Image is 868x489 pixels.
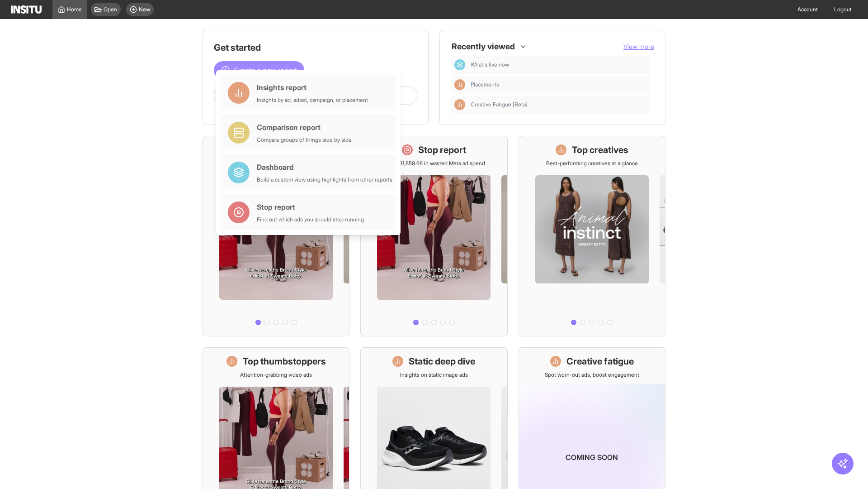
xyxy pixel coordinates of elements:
span: Create a new report [234,65,297,76]
a: Top creativesBest-performing creatives at a glance [519,136,665,336]
div: Dashboard [257,162,392,173]
p: Attention-grabbing video ads [240,371,312,379]
span: What's live now [471,61,509,68]
span: Creative Fatigue [Beta] [471,101,647,108]
span: Placements [471,81,647,88]
div: Compare groups of things side by side [257,136,352,144]
a: What's live nowSee all active ads instantly [203,136,349,336]
a: Stop reportSave £31,859.66 in wasted Meta ad spend [360,136,507,336]
span: Placements [471,81,499,88]
h1: Get started [214,41,417,54]
button: View more [623,42,654,51]
div: Stop report [257,201,364,212]
div: Insights by ad, adset, campaign, or placement [257,96,368,104]
img: Logo [11,5,42,14]
div: Find out which ads you should stop running [257,216,364,223]
p: Insights on static image ads [400,371,468,379]
span: Home [67,6,82,13]
h1: Top creatives [572,144,628,156]
div: Insights report [257,82,368,93]
p: Best-performing creatives at a glance [546,160,638,167]
span: View more [623,43,654,50]
div: Insights [454,99,465,110]
h1: Static deep dive [409,355,475,368]
span: New [139,6,150,13]
span: Open [104,6,117,13]
h1: Top thumbstoppers [243,355,326,368]
div: Build a custom view using highlights from other reports [257,176,392,183]
div: Insights [454,79,465,90]
p: Save £31,859.66 in wasted Meta ad spend [383,160,485,167]
button: Create a new report [214,61,304,79]
span: Creative Fatigue [Beta] [471,101,528,108]
div: Comparison report [257,122,352,133]
h1: Stop report [418,144,466,156]
span: What's live now [471,61,647,68]
div: Dashboard [454,59,465,70]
